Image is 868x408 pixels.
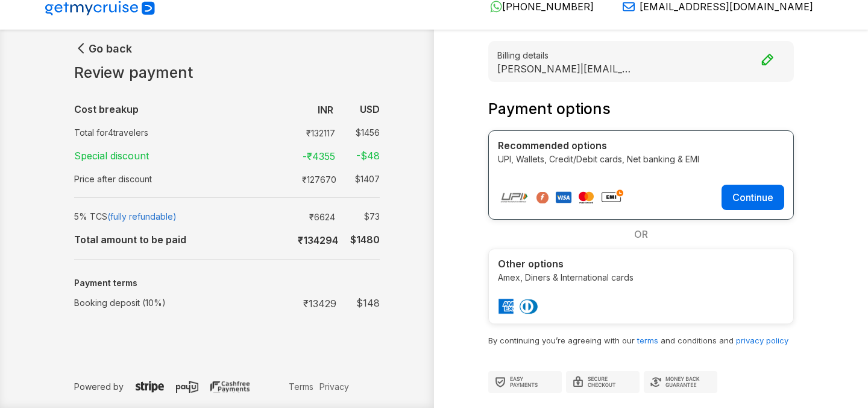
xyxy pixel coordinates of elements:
b: Total amount to be paid [74,234,186,246]
a: Privacy [316,380,352,393]
td: : [273,144,279,168]
a: terms [637,336,658,345]
b: USD [360,103,380,115]
span: [PHONE_NUMBER] [502,1,594,13]
p: Amex, Diners & International cards [498,271,784,284]
span: (fully refundable) [107,211,177,222]
td: : [273,291,279,315]
p: [PERSON_NAME] | [EMAIL_ADDRESS][DOMAIN_NAME] [497,63,636,74]
img: payu [176,381,198,393]
h1: Review payment [74,64,380,82]
td: Total for 4 travelers [74,121,273,144]
a: [PHONE_NUMBER] [480,1,594,13]
img: WhatsApp [490,1,502,13]
td: : [273,205,279,228]
strong: ₹ 13429 [303,298,336,310]
a: Terms [286,380,316,393]
img: stripe [136,381,164,393]
td: ₹ 6624 [296,208,340,225]
td: $ 73 [340,208,380,225]
td: Booking deposit (10%) [74,291,273,315]
p: Powered by [74,380,286,393]
b: $ 1480 [350,234,380,246]
td: Price after discount [74,168,273,190]
b: INR [318,104,333,116]
strong: $ 148 [356,297,380,309]
b: Cost breakup [74,103,139,115]
div: OR [488,220,794,249]
b: ₹ 134294 [298,234,338,246]
p: UPI, Wallets, Credit/Debit cards, Net banking & EMI [498,153,784,165]
td: : [273,228,279,252]
img: Email [623,1,635,13]
h3: Payment options [488,100,794,118]
p: By continuing you’re agreeing with our and conditions and [488,334,794,347]
h5: Payment terms [74,278,380,288]
td: ₹ 132117 [296,124,340,141]
img: cashfree [210,381,250,393]
strong: -$ 48 [356,150,380,162]
strong: -₹ 4355 [303,150,335,162]
a: privacy policy [736,336,788,345]
td: $ 1456 [340,124,380,141]
td: : [273,97,279,121]
td: : [273,121,279,144]
td: 5% TCS [74,205,273,228]
strong: Special discount [74,150,149,162]
button: Continue [722,185,784,210]
td: $ 1407 [341,170,380,188]
a: [EMAIL_ADDRESS][DOMAIN_NAME] [613,1,813,13]
td: : [273,168,279,190]
small: Billing details [497,49,785,62]
span: [EMAIL_ADDRESS][DOMAIN_NAME] [640,1,813,13]
button: Go back [74,41,132,56]
h4: Other options [498,258,784,270]
td: ₹ 127670 [296,170,341,188]
h4: Recommended options [498,140,784,151]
